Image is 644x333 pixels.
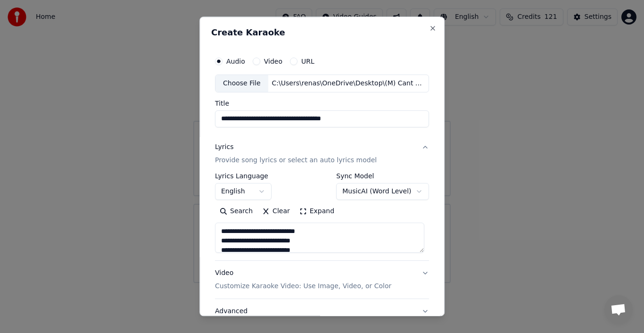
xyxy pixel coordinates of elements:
[215,282,391,291] p: Customize Karaoke Video: Use Image, Video, or Color
[215,299,429,324] button: Advanced
[295,204,339,219] button: Expand
[211,28,433,37] h2: Create Karaoke
[301,58,314,65] label: URL
[268,79,429,88] div: C:\Users\renas\OneDrive\Desktop\(M) Cant Take My Eyes off of You (Bossa) D.wav
[215,261,429,299] button: VideoCustomize Karaoke Video: Use Image, Video, or Color
[215,100,429,107] label: Title
[215,75,268,92] div: Choose File
[336,173,429,179] label: Sync Model
[226,58,245,65] label: Audio
[257,204,295,219] button: Clear
[215,268,391,291] div: Video
[215,142,233,152] div: Lyrics
[264,58,282,65] label: Video
[215,173,429,260] div: LyricsProvide song lyrics or select an auto lyrics model
[215,173,272,179] label: Lyrics Language
[215,135,429,173] button: LyricsProvide song lyrics or select an auto lyrics model
[215,156,377,165] p: Provide song lyrics or select an auto lyrics model
[215,204,257,219] button: Search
